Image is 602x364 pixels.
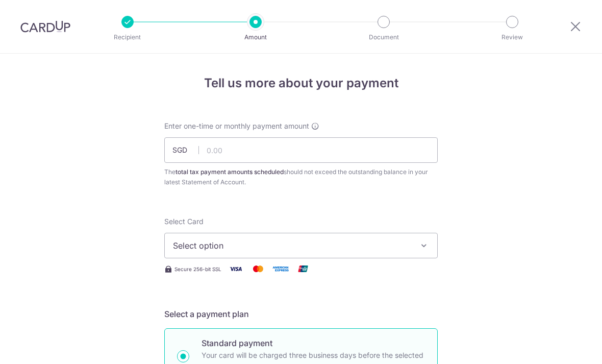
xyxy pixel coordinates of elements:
p: Review [474,32,550,42]
span: Secure 256-bit SSL [174,265,221,273]
img: Mastercard [248,262,268,275]
iframe: Opens a widget where you can find more information [536,333,592,359]
span: SGD [172,145,199,155]
b: total tax payment amounts scheduled [175,168,284,176]
div: The should not exceed the outstanding balance in your latest Statement of Account. [164,167,438,187]
span: Select option [173,239,411,252]
h4: Tell us more about your payment [164,74,438,92]
img: Union Pay [293,262,313,275]
p: Standard payment [202,337,425,349]
p: Document [346,32,421,42]
img: CardUp [20,20,70,33]
img: American Express [270,262,291,275]
span: translation missing: en.payables.payment_networks.credit_card.summary.labels.select_card [164,217,204,226]
p: Amount [218,32,293,42]
input: 0.00 [164,137,438,163]
button: Select option [164,233,438,258]
img: Visa [225,262,246,275]
span: Enter one-time or monthly payment amount [164,121,309,131]
h5: Select a payment plan [164,308,438,320]
p: Recipient [90,32,165,42]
